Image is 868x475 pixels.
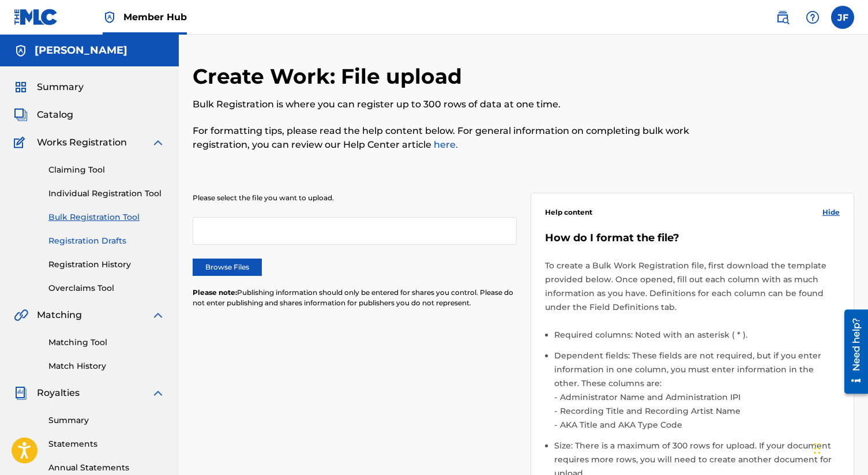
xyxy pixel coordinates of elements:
[554,349,840,439] li: Dependent fields: These fields are not required, but if you enter information in one column, you ...
[545,207,592,218] span: Help content
[193,288,237,297] span: Please note:
[37,136,127,149] span: Works Registration
[103,10,117,24] img: Top Rightsholder
[14,386,28,400] img: Royalties
[35,44,127,57] h5: Jett Foreman
[771,6,794,29] a: Public Search
[48,235,165,247] a: Registration Drafts
[14,108,28,122] img: Catalog
[810,420,868,475] iframe: Chat Widget
[836,305,868,398] iframe: Resource Center
[14,108,73,122] a: CatalogCatalog
[14,308,28,322] img: Matching
[37,308,82,322] span: Matching
[776,10,790,24] img: search
[48,164,165,176] a: Claiming Tool
[831,6,854,29] div: User Menu
[151,386,165,400] img: expand
[193,193,517,203] p: Please select the file you want to upload.
[48,336,165,349] a: Matching Tool
[48,211,165,223] a: Bulk Registration Tool
[48,282,165,294] a: Overclaims Tool
[557,404,840,418] li: Recording Title and Recording Artist Name
[151,308,165,322] img: expand
[554,328,840,349] li: Required columns: Noted with an asterisk ( * ).
[48,462,165,474] a: Annual Statements
[193,63,468,89] h2: Create Work: File upload
[193,124,702,152] p: For formatting tips, please read the help content below. For general information on completing bu...
[822,207,840,218] span: Hide
[14,80,28,94] img: Summary
[14,136,29,149] img: Works Registration
[48,188,165,200] a: Individual Registration Tool
[37,80,84,94] span: Summary
[557,418,840,432] li: AKA Title and AKA Type Code
[193,98,702,111] p: Bulk Registration is where you can register up to 300 rows of data at one time.
[193,259,262,276] label: Browse Files
[37,386,80,400] span: Royalties
[557,390,840,404] li: Administrator Name and Administration IPI
[151,136,165,149] img: expand
[48,259,165,271] a: Registration History
[37,108,73,122] span: Catalog
[806,10,820,24] img: help
[14,44,28,58] img: Accounts
[14,80,84,94] a: SummarySummary
[801,6,824,29] div: Help
[545,231,840,245] h5: How do I format the file?
[545,259,840,314] p: To create a Bulk Work Registration file, first download the template provided below. Once opened,...
[48,438,165,450] a: Statements
[14,9,58,25] img: MLC Logo
[431,139,458,150] a: here.
[193,287,517,308] p: Publishing information should only be entered for shares you control. Please do not enter publish...
[814,431,821,466] div: Drag
[48,360,165,372] a: Match History
[48,414,165,427] a: Summary
[123,10,187,24] span: Member Hub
